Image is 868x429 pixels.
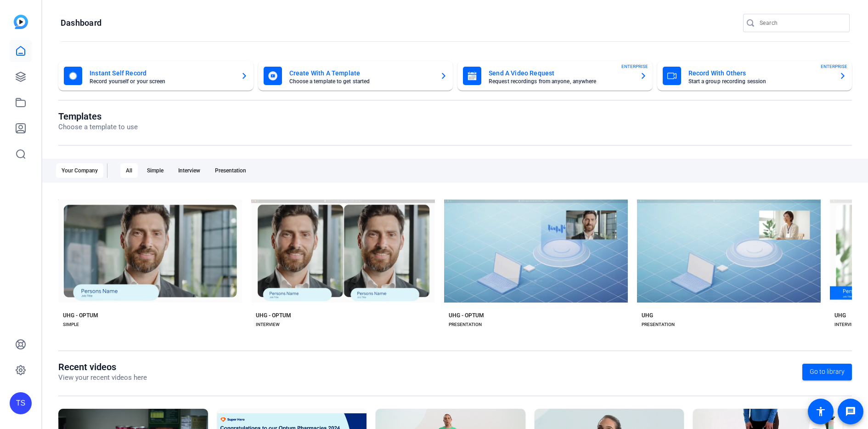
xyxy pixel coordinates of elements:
div: INTERVIEW [256,321,280,328]
h1: Recent videos [58,361,147,372]
button: Send A Video RequestRequest recordings from anyone, anywhereENTERPRISE [457,61,653,91]
mat-card-subtitle: Request recordings from anyone, anywhere [489,79,632,84]
mat-card-subtitle: Record yourself or your screen [90,79,233,84]
p: Choose a template to use [58,122,138,132]
mat-card-title: Create With A Template [289,68,433,79]
div: Interview [173,163,206,178]
span: ENTERPRISE [621,63,648,70]
div: UHG - OPTUM [256,312,291,319]
mat-icon: accessibility [815,406,826,417]
mat-card-title: Instant Self Record [90,68,233,79]
a: Go to library [802,364,852,380]
img: blue-gradient.svg [14,15,28,29]
mat-icon: message [845,406,856,417]
div: Simple [141,163,169,178]
h1: Templates [58,111,138,122]
div: SIMPLE [63,321,79,328]
mat-card-title: Send A Video Request [489,68,632,79]
div: All [120,163,138,178]
button: Create With A TemplateChoose a template to get started [258,61,453,91]
div: PRESENTATION [642,321,675,328]
div: Your Company [56,163,103,178]
span: Go to library [810,367,845,377]
mat-card-subtitle: Choose a template to get started [289,79,433,84]
div: INTERVIEW [834,321,858,328]
span: ENTERPRISE [821,63,847,70]
div: Presentation [209,163,252,178]
input: Search [760,17,842,29]
div: PRESENTATION [449,321,482,328]
div: UHG - OPTUM [449,312,484,319]
button: Instant Self RecordRecord yourself or your screen [58,61,254,91]
mat-card-subtitle: Start a group recording session [688,79,832,84]
div: UHG - OPTUM [63,312,98,319]
mat-card-title: Record With Others [688,68,832,79]
button: Record With OthersStart a group recording sessionENTERPRISE [657,61,852,91]
p: View your recent videos here [58,372,147,383]
div: TS [10,392,32,414]
h1: Dashboard [61,17,101,29]
div: UHG [642,312,653,319]
div: UHG [834,312,846,319]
